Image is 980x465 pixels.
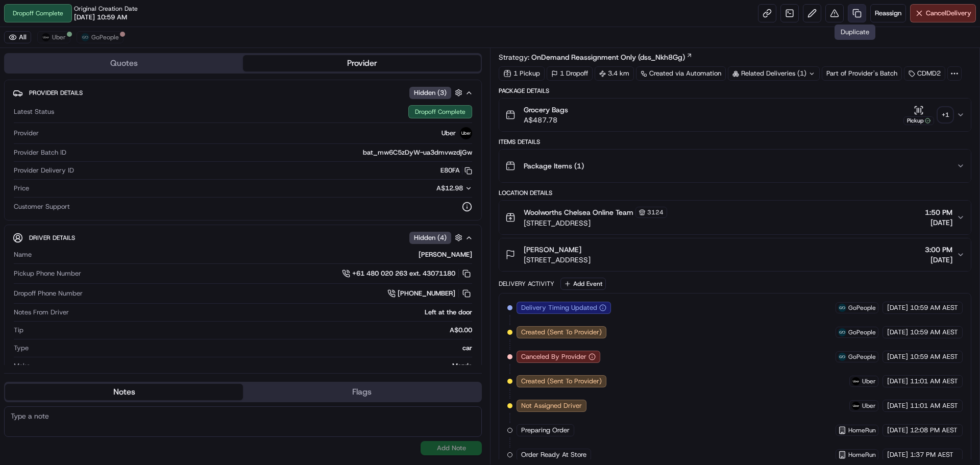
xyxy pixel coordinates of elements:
[440,166,472,175] button: E80FA
[14,184,29,193] span: Price
[910,352,958,361] span: 10:59 AM AEST
[243,55,481,71] button: Provider
[521,328,602,337] span: Created (Sent To Provider)
[414,88,447,97] span: Hidden ( 3 )
[5,384,243,400] button: Notes
[499,150,971,182] button: Package Items (1)
[10,97,29,116] img: 1736555255976-a54dd68f-1ca7-489b-9aae-adbdc363a1c4
[499,280,554,288] div: Delivery Activity
[531,52,685,62] span: OnDemand Reassignment Only (dss_Nkh8Gg)
[33,344,472,353] div: car
[524,255,591,265] span: [STREET_ADDRESS]
[852,402,860,410] img: uber-new-logo.jpeg
[398,289,455,298] span: [PHONE_NUMBER]
[499,238,971,271] button: [PERSON_NAME][STREET_ADDRESS]3:00 PM[DATE]
[499,201,971,234] button: Woolworths Chelsea Online Team3124[STREET_ADDRESS]1:50 PM[DATE]
[363,148,472,157] span: bat_mw6C5zDyW-ua3dmvwzdjGw
[887,401,908,410] span: [DATE]
[524,115,568,125] span: A$487.78
[243,384,481,400] button: Flags
[352,269,455,278] span: +61 480 020 263 ext. 43071180
[521,377,602,386] span: Created (Sent To Provider)
[13,229,473,246] button: Driver DetailsHidden (4)
[442,129,456,138] span: Uber
[86,149,94,157] div: 💻
[74,13,127,22] span: [DATE] 10:59 AM
[910,328,958,337] span: 10:59 AM AEST
[10,149,18,157] div: 📗
[887,303,908,312] span: [DATE]
[910,401,958,410] span: 11:01 AM AEST
[96,148,164,158] span: API Documentation
[838,304,846,312] img: gopeople_logo.png
[14,308,69,317] span: Notes From Driver
[925,244,952,255] span: 3:00 PM
[5,55,243,71] button: Quotes
[414,233,447,242] span: Hidden ( 4 )
[910,450,953,459] span: 1:37 PM AEST
[903,116,934,125] div: Pickup
[81,33,89,41] img: gopeople_logo.png
[10,41,186,57] p: Welcome 👋
[848,451,876,459] span: HomeRun
[838,328,846,336] img: gopeople_logo.png
[521,352,586,361] span: Canceled By Provider
[848,426,876,434] span: HomeRun
[436,184,463,192] span: A$12.98
[77,31,124,43] button: GoPeople
[531,52,693,62] a: OnDemand Reassignment Only (dss_Nkh8Gg)
[36,250,472,259] div: [PERSON_NAME]
[499,87,971,95] div: Package Details
[875,9,901,18] span: Reassign
[848,353,876,361] span: GoPeople
[4,31,31,43] button: All
[52,33,66,41] span: Uber
[73,308,472,317] div: Left at the door
[74,5,138,13] span: Original Creation Date
[14,344,29,353] span: Type
[887,328,908,337] span: [DATE]
[848,328,876,336] span: GoPeople
[499,138,971,146] div: Items Details
[910,426,958,435] span: 12:08 PM AEST
[925,207,952,217] span: 1:50 PM
[14,148,66,157] span: Provider Batch ID
[34,361,472,371] div: Mazda
[938,108,952,122] div: + 1
[499,52,693,62] div: Strategy:
[499,99,971,131] button: Grocery BagsA$487.78Pickup+1
[14,269,81,278] span: Pickup Phone Number
[14,166,74,175] span: Provider Delivery ID
[37,31,70,43] button: Uber
[838,353,846,361] img: gopeople_logo.png
[20,148,78,158] span: Knowledge Base
[595,66,634,81] div: 3.4 km
[342,268,472,279] a: +61 480 020 263 ext. 43071180
[387,288,472,299] a: [PHONE_NUMBER]
[560,278,606,290] button: Add Event
[852,377,860,385] img: uber-new-logo.jpeg
[521,401,582,410] span: Not Assigned Driver
[10,10,31,31] img: Nash
[904,66,945,81] div: CDMD2
[547,66,593,81] div: 1 Dropoff
[14,361,30,371] span: Make
[13,84,473,101] button: Provider DetailsHidden (3)
[72,173,124,181] a: Powered byPylon
[848,304,876,312] span: GoPeople
[636,66,726,81] a: Created via Automation
[14,202,70,211] span: Customer Support
[14,107,54,116] span: Latest Status
[925,255,952,265] span: [DATE]
[521,303,597,312] span: Delivery Timing Updated
[6,144,82,162] a: 📗Knowledge Base
[409,86,465,99] button: Hidden (3)
[499,66,545,81] div: 1 Pickup
[870,4,906,22] button: Reassign
[524,218,667,228] span: [STREET_ADDRESS]
[409,231,465,244] button: Hidden (4)
[862,377,876,385] span: Uber
[926,9,971,18] span: Cancel Delivery
[887,377,908,386] span: [DATE]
